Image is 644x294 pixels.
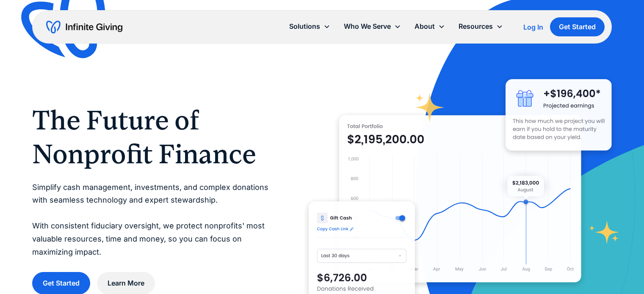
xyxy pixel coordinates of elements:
[282,17,337,36] div: Solutions
[523,24,543,30] div: Log In
[523,22,543,32] a: Log In
[408,17,452,36] div: About
[589,220,619,244] img: fundraising star
[289,21,320,32] div: Solutions
[32,181,275,259] p: Simplify cash management, investments, and complex donations with seamless technology and expert ...
[452,17,510,36] div: Resources
[32,103,275,171] h1: The Future of Nonprofit Finance
[415,21,435,32] div: About
[337,17,408,36] div: Who We Serve
[46,20,122,34] a: home
[550,17,605,36] a: Get Started
[459,21,493,32] div: Resources
[339,115,582,283] img: nonprofit donation platform
[344,21,391,32] div: Who We Serve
